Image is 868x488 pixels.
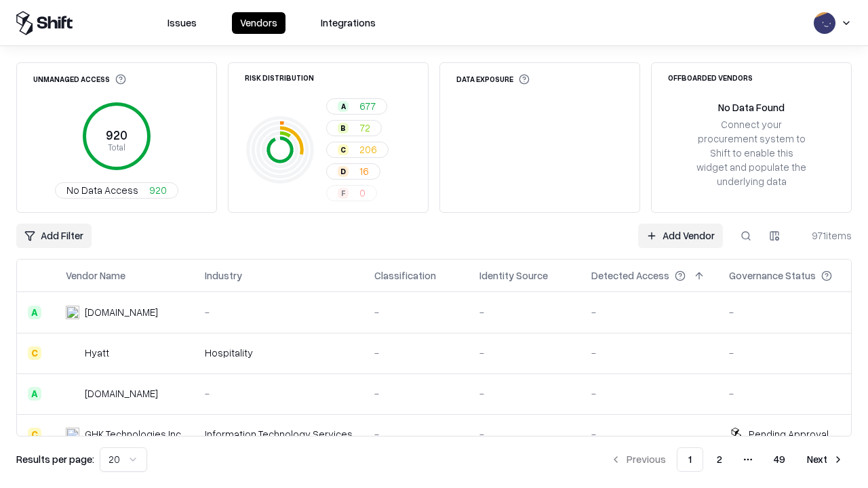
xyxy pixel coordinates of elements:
[591,346,707,360] div: -
[591,427,707,441] div: -
[706,447,733,472] button: 2
[374,305,458,319] div: -
[326,163,380,180] button: D16
[66,346,79,360] img: Hyatt
[456,74,530,85] div: Data Exposure
[695,117,808,189] div: Connect your procurement system to Shift to enable this widget and populate the underlying data
[338,144,349,155] div: C
[374,427,458,441] div: -
[591,268,669,283] div: Detected Access
[159,12,205,34] button: Issues
[16,224,92,248] button: Add Filter
[359,99,376,113] span: 677
[85,386,158,401] div: [DOMAIN_NAME]
[326,120,382,136] button: B72
[28,306,41,319] div: A
[313,12,384,34] button: Integrations
[338,101,349,112] div: A
[799,447,852,472] button: Next
[479,268,548,283] div: Identity Source
[677,447,703,472] button: 1
[28,428,41,441] div: C
[232,12,285,34] button: Vendors
[205,268,242,283] div: Industry
[66,387,79,401] img: primesec.co.il
[85,346,109,360] div: Hyatt
[338,166,349,177] div: D
[66,306,79,319] img: intrado.com
[149,183,167,197] span: 920
[602,447,852,472] nav: pagination
[374,386,458,401] div: -
[729,268,816,283] div: Governance Status
[479,427,570,441] div: -
[718,100,785,115] div: No Data Found
[33,74,126,85] div: Unmanaged Access
[106,127,127,142] tspan: 920
[374,346,458,360] div: -
[205,346,353,360] div: Hospitality
[749,427,829,441] div: Pending Approval
[245,74,314,81] div: Risk Distribution
[66,268,125,283] div: Vendor Name
[729,346,854,360] div: -
[359,164,369,178] span: 16
[763,447,796,472] button: 49
[591,305,707,319] div: -
[326,98,387,115] button: A677
[66,428,79,441] img: GHK Technologies Inc.
[479,386,570,401] div: -
[16,452,94,466] p: Results per page:
[668,74,753,81] div: Offboarded Vendors
[85,427,183,441] div: GHK Technologies Inc.
[638,224,723,248] a: Add Vendor
[66,183,138,197] span: No Data Access
[108,142,125,152] tspan: Total
[479,346,570,360] div: -
[338,123,349,134] div: B
[28,346,41,360] div: C
[797,228,852,243] div: 971 items
[28,387,41,401] div: A
[85,305,158,319] div: [DOMAIN_NAME]
[205,386,353,401] div: -
[729,386,854,401] div: -
[591,386,707,401] div: -
[359,142,377,157] span: 206
[205,427,353,441] div: Information Technology Services
[374,268,436,283] div: Classification
[729,305,854,319] div: -
[359,121,370,135] span: 72
[479,305,570,319] div: -
[55,182,178,199] button: No Data Access920
[326,142,389,158] button: C206
[205,305,353,319] div: -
